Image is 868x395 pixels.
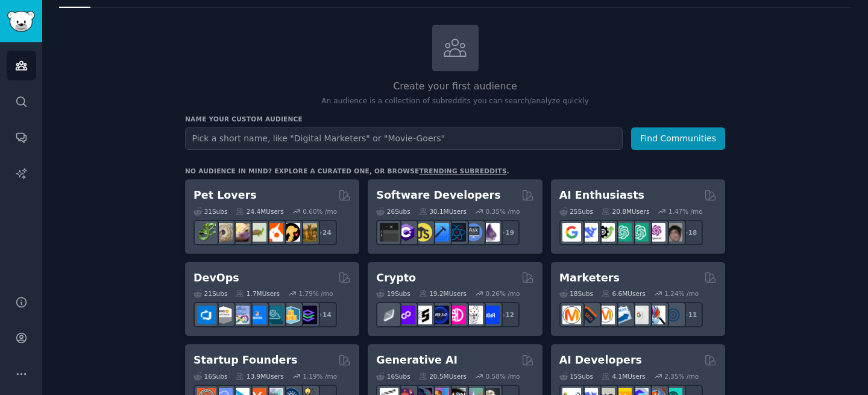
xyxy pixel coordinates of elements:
img: PlatformEngineers [298,306,317,324]
h2: Pet Lovers [193,188,257,203]
img: googleads [630,306,649,324]
div: + 18 [678,220,703,245]
img: chatgpt_promptDesign [613,223,632,242]
div: 0.60 % /mo [303,207,337,216]
img: 0xPolygon [397,306,415,324]
div: 0.35 % /mo [486,207,520,216]
h2: Generative AI [376,353,458,368]
div: + 19 [494,220,520,245]
img: ArtificalIntelligence [664,223,682,242]
img: PetAdvice [281,223,300,242]
img: web3 [430,306,449,324]
div: 1.47 % /mo [668,207,703,216]
div: 4.1M Users [602,372,646,381]
div: 2.35 % /mo [664,372,699,381]
div: 20.8M Users [602,207,649,216]
img: turtle [248,223,266,242]
img: content_marketing [562,306,581,324]
img: GummySearch logo [7,11,35,32]
div: 31 Sub s [193,207,227,216]
img: GoogleGeminiAI [562,223,581,242]
img: elixir [481,223,500,242]
img: ethfinance [380,306,398,324]
div: 30.1M Users [419,207,467,216]
h2: AI Developers [559,353,642,368]
h2: Software Developers [376,188,500,203]
img: Docker_DevOps [231,306,250,324]
div: 25 Sub s [559,207,593,216]
div: 18 Sub s [559,289,593,298]
img: AItoolsCatalog [596,223,615,242]
input: Pick a short name, like "Digital Marketers" or "Movie-Goers" [185,127,623,150]
div: 26 Sub s [376,207,410,216]
img: reactnative [447,223,466,242]
img: Emailmarketing [613,306,632,324]
img: software [380,223,398,242]
img: aws_cdk [281,306,300,324]
img: platformengineering [265,306,283,324]
img: AskComputerScience [464,223,483,242]
img: defiblockchain [447,306,466,324]
img: cockatiel [265,223,283,242]
h2: Marketers [559,271,620,286]
div: 1.7M Users [236,289,280,298]
div: 19 Sub s [376,289,410,298]
div: + 14 [312,302,337,327]
img: leopardgeckos [231,223,250,242]
h2: DevOps [193,271,239,286]
h2: AI Enthusiasts [559,188,644,203]
div: 6.6M Users [602,289,646,298]
div: 1.79 % /mo [299,289,333,298]
div: 13.9M Users [236,372,283,381]
img: dogbreed [298,223,317,242]
p: An audience is a collection of subreddits you can search/analyze quickly [185,96,725,107]
a: trending subreddits [419,167,506,175]
div: + 11 [678,302,703,327]
div: 1.24 % /mo [664,289,699,298]
img: MarketingResearch [647,306,665,324]
div: + 12 [494,302,520,327]
div: 24.4M Users [236,207,283,216]
div: 0.26 % /mo [486,289,520,298]
img: DevOpsLinks [248,306,266,324]
img: OpenAIDev [647,223,665,242]
img: learnjavascript [414,223,432,242]
div: 0.58 % /mo [486,372,520,381]
div: 19.2M Users [419,289,467,298]
div: 16 Sub s [193,372,227,381]
button: Find Communities [631,127,725,150]
img: AskMarketing [596,306,615,324]
img: defi_ [481,306,500,324]
img: ballpython [214,223,233,242]
div: + 24 [312,220,337,245]
div: 1.19 % /mo [303,372,337,381]
h3: Name your custom audience [185,115,725,123]
img: AWS_Certified_Experts [214,306,233,324]
img: DeepSeek [579,223,598,242]
img: iOSProgramming [430,223,449,242]
img: OnlineMarketing [664,306,682,324]
h2: Crypto [376,271,416,286]
img: bigseo [579,306,598,324]
div: 21 Sub s [193,289,227,298]
div: 15 Sub s [559,372,593,381]
img: ethstaker [414,306,432,324]
img: azuredevops [197,306,216,324]
div: 16 Sub s [376,372,410,381]
img: CryptoNews [464,306,483,324]
img: csharp [397,223,415,242]
h2: Startup Founders [193,353,297,368]
div: No audience in mind? Explore a curated one, or browse . [185,167,509,175]
div: 20.5M Users [419,372,467,381]
img: chatgpt_prompts_ [630,223,649,242]
h2: Create your first audience [185,79,725,94]
img: herpetology [197,223,216,242]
